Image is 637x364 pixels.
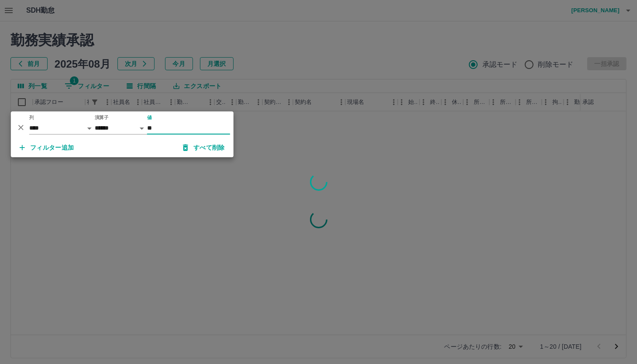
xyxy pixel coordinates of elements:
[147,114,152,121] label: 値
[29,114,34,121] label: 列
[13,140,81,155] button: フィルター追加
[14,121,28,134] button: 削除
[176,140,232,155] button: すべて削除
[95,114,109,121] label: 演算子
